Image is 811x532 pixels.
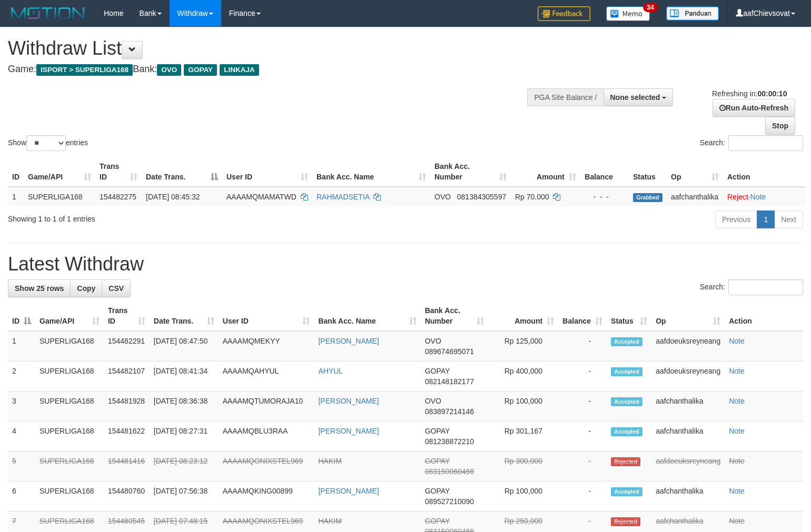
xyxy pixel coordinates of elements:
[515,193,549,201] span: Rp 70.000
[488,421,558,451] td: Rp 301,167
[527,88,603,106] div: PGA Site Balance /
[104,392,150,421] td: 154481928
[430,157,511,187] th: Bank Acc. Number: activate to sort column ascending
[651,481,725,511] td: aafchanthalika
[727,193,748,201] a: Reject
[558,362,607,392] td: -
[104,481,150,511] td: 154480760
[8,254,803,275] h1: Latest Withdraw
[629,157,667,187] th: Status
[488,392,558,421] td: Rp 100,000
[184,64,217,76] span: GOPAY
[220,64,259,76] span: LINKAJA
[610,93,660,102] span: None selected
[219,481,314,511] td: AAAAMQKING00899
[558,421,607,451] td: -
[150,481,219,511] td: [DATE] 07:56:38
[157,64,181,76] span: OVO
[425,497,474,506] span: Copy 089527210090 to clipboard
[95,157,142,187] th: Trans ID: activate to sort column ascending
[511,157,580,187] th: Amount: activate to sort column ascending
[24,157,95,187] th: Game/API: activate to sort column ascending
[633,193,662,202] span: Grabbed
[729,487,745,495] a: Note
[15,284,64,293] span: Show 25 rows
[488,481,558,511] td: Rp 100,000
[700,279,803,295] label: Search:
[318,397,379,405] a: [PERSON_NAME]
[314,301,420,331] th: Bank Acc. Name: activate to sort column ascending
[729,397,745,405] a: Note
[488,362,558,392] td: Rp 400,000
[728,279,803,295] input: Search:
[729,337,745,345] a: Note
[142,157,222,187] th: Date Trans.: activate to sort column descending
[607,301,651,331] th: Status: activate to sort column ascending
[8,392,35,421] td: 3
[611,337,642,346] span: Accepted
[8,187,24,206] td: 1
[750,193,766,201] a: Note
[35,481,104,511] td: SUPERLIGA168
[558,331,607,362] td: -
[723,187,806,206] td: ·
[219,362,314,392] td: AAAAMQAHYUL
[8,135,88,151] label: Show entries
[425,377,474,386] span: Copy 082148182177 to clipboard
[8,157,24,187] th: ID
[425,367,450,375] span: GOPAY
[712,89,787,98] span: Refreshing in:
[219,451,314,481] td: AAAAMQONIXSTEL969
[585,192,625,202] div: - - -
[318,337,379,345] a: [PERSON_NAME]
[538,6,590,21] img: Feedback.jpg
[434,193,451,201] span: OVO
[488,451,558,481] td: Rp 300,000
[651,301,725,331] th: Op: activate to sort column ascending
[611,517,640,526] span: Rejected
[757,89,787,98] strong: 00:00:10
[425,397,441,405] span: OVO
[150,421,219,451] td: [DATE] 08:27:31
[102,279,131,297] a: CSV
[558,451,607,481] td: -
[488,331,558,362] td: Rp 125,000
[104,451,150,481] td: 154481416
[150,331,219,362] td: [DATE] 08:47:50
[757,210,775,228] a: 1
[8,331,35,362] td: 1
[35,451,104,481] td: SUPERLIGA168
[725,301,803,331] th: Action
[666,6,719,21] img: panduan.png
[700,135,803,151] label: Search:
[558,301,607,331] th: Balance: activate to sort column ascending
[104,421,150,451] td: 154481622
[219,331,314,362] td: AAAAMQMEKYY
[729,427,745,435] a: Note
[35,421,104,451] td: SUPERLIGA168
[421,301,488,331] th: Bank Acc. Number: activate to sort column ascending
[26,135,66,151] select: Showentries
[713,99,795,117] a: Run Auto-Refresh
[651,451,725,481] td: aafdoeuksreyneang
[651,362,725,392] td: aafdoeuksreyneang
[312,157,430,187] th: Bank Acc. Name: activate to sort column ascending
[8,5,88,21] img: MOTION_logo.png
[425,517,450,525] span: GOPAY
[425,487,450,495] span: GOPAY
[8,64,530,75] h4: Game: Bank:
[219,421,314,451] td: AAAAMQBLU3RAA
[643,3,657,12] span: 34
[226,193,296,201] span: AAAAMQMAMATWD
[35,362,104,392] td: SUPERLIGA168
[488,301,558,331] th: Amount: activate to sort column ascending
[150,451,219,481] td: [DATE] 08:23:12
[558,392,607,421] td: -
[611,457,640,466] span: Rejected
[611,427,642,436] span: Accepted
[558,481,607,511] td: -
[104,331,150,362] td: 154482291
[651,331,725,362] td: aafdoeuksreyneang
[651,421,725,451] td: aafchanthalika
[35,392,104,421] td: SUPERLIGA168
